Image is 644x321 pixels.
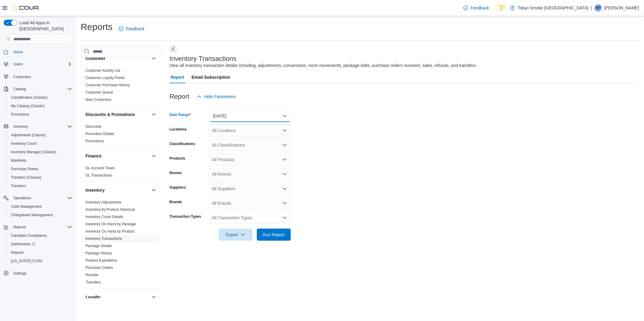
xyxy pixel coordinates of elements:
span: Transfers [8,182,72,190]
button: Open list of options [282,201,287,206]
button: Home [1,48,75,56]
span: Load All Apps in [GEOGRAPHIC_DATA] [17,20,72,32]
span: Customer Loyalty Points [86,75,125,80]
button: Open list of options [282,172,287,177]
div: Discounts & Promotions [81,123,162,147]
a: Inventory by Product Historical [86,207,135,212]
span: Export [222,229,249,241]
a: Settings [11,270,29,277]
div: Ankit Patel [595,4,602,12]
span: Inventory Manager (Classic) [11,150,56,154]
a: Customer Loyalty Points [86,76,125,80]
a: Reorder [86,273,99,277]
label: Rooms [169,170,182,175]
button: Customer [150,55,157,62]
h3: Customer [86,55,105,61]
button: Inventory [1,122,75,131]
a: Inventory Count Details [86,215,123,219]
span: Purchase Orders [11,167,39,171]
span: Transfers [86,280,101,285]
span: Inventory On Hand by Product [86,229,134,234]
span: Operations [13,196,31,200]
span: Promotions [8,111,72,118]
span: Operations [11,194,72,202]
button: Transfers [6,182,75,190]
button: Open list of options [282,143,287,147]
a: Promotions [86,139,104,143]
h3: Inventory [86,187,105,193]
button: Operations [1,194,75,202]
span: Reports [8,249,72,256]
span: [US_STATE] CCRS [11,259,42,263]
button: Customer [86,55,149,61]
span: Package History [86,251,112,256]
a: Inventory Count [8,140,39,147]
span: Catalog [13,87,26,91]
nav: Complex example [4,45,72,293]
button: Discounts & Promotions [150,111,157,118]
button: Inventory Manager (Classic) [6,148,75,156]
a: Dashboards [6,240,75,248]
a: Classification (Classic) [8,94,50,101]
button: Loyalty [150,293,157,301]
button: [US_STATE] CCRS [6,257,75,265]
a: Inventory On Hand by Package [86,222,136,226]
span: Customer Queue [86,90,113,95]
button: Open list of options [282,186,287,191]
div: Customer [81,67,162,106]
button: Hide Parameters [194,91,238,103]
span: New Customers [86,97,111,102]
a: Inventory Manager (Classic) [8,148,59,156]
input: Dark Mode [494,5,507,11]
span: Feedback [471,5,489,11]
h3: Report [169,93,190,100]
a: Customer Activity List [86,68,120,73]
button: Cash Management [6,202,75,211]
button: Promotions [6,110,75,119]
span: Report [171,71,184,83]
button: Inventory [11,123,31,130]
span: Promotions [11,112,29,117]
a: [US_STATE] CCRS [8,257,45,265]
span: Email Subscription [192,71,230,83]
span: Users [11,61,72,68]
span: Classification (Classic) [8,94,72,101]
button: Operations [11,194,34,202]
a: Purchase Orders [86,266,113,270]
span: Hide Parameters [204,94,236,100]
button: Users [1,60,75,68]
span: Inventory Manager (Classic) [8,148,72,156]
span: Home [13,50,23,55]
span: Settings [11,270,72,277]
a: Customers [11,73,33,81]
span: Customers [13,74,31,79]
span: Inventory Count [11,141,37,146]
a: GL Account Totals [86,166,115,170]
span: Package Details [86,243,112,248]
span: Customers [11,73,72,80]
button: [DATE] [210,110,291,122]
label: Products [169,156,185,161]
a: Reports [8,249,26,256]
button: Catalog [1,85,75,93]
span: Inventory Adjustments [86,200,121,205]
span: Canadian Compliance [8,232,72,239]
button: Next [169,45,177,53]
a: Purchase Orders [8,165,41,173]
span: GL Transactions [86,173,112,178]
a: Transfers [8,182,29,190]
span: Product Expirations [86,258,117,263]
a: Inventory Adjustments [86,200,121,204]
button: Open list of options [282,128,287,133]
span: Washington CCRS [8,257,72,265]
p: Tokyo Smoke [GEOGRAPHIC_DATA] [518,4,589,12]
span: Manifests [8,157,72,164]
label: Locations [169,127,187,132]
span: Customer Purchase History [86,83,130,88]
label: Classifications [169,141,195,146]
a: Discounts [86,124,102,129]
span: My Catalog (Classic) [8,102,72,110]
span: Adjustments (Classic) [11,133,46,137]
a: Cash Management [8,203,44,210]
span: Home [11,48,72,56]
